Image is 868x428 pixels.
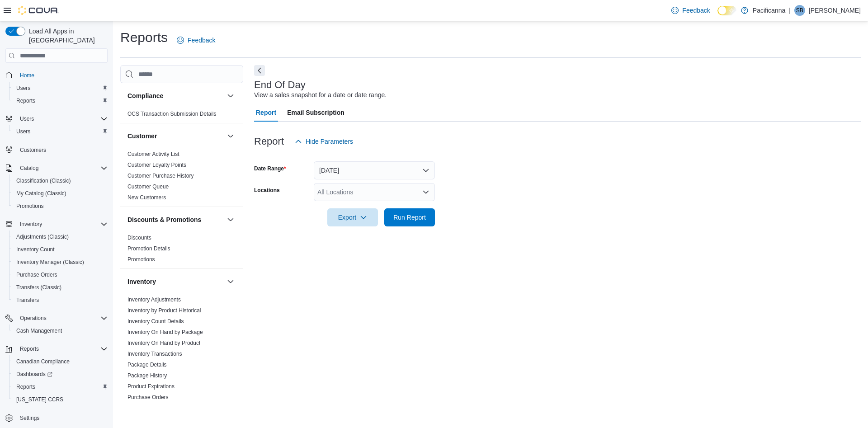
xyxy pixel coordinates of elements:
[127,111,217,117] a: OCS Transaction Submission Details
[16,163,108,174] span: Catalog
[16,113,38,124] button: Users
[16,70,38,81] a: Home
[717,6,736,15] input: Dark Mode
[127,372,167,379] span: Package History
[13,126,108,137] span: Users
[20,165,38,172] span: Catalog
[9,281,111,294] button: Transfers (Classic)
[16,85,30,92] span: Users
[16,358,70,365] span: Canadian Compliance
[9,174,111,187] button: Classification (Classic)
[18,6,59,15] img: Cova
[2,218,111,230] button: Inventory
[127,245,170,252] span: Promotion Details
[13,201,47,212] a: Promotions
[9,325,111,337] button: Cash Management
[127,372,167,379] a: Package History
[13,244,108,255] span: Inventory Count
[9,82,111,94] button: Users
[127,132,223,141] button: Customer
[794,5,805,16] div: Sandra Boyd
[393,213,426,222] span: Run Report
[127,235,151,241] a: Discounts
[13,257,88,268] a: Inventory Manager (Classic)
[127,339,200,347] span: Inventory On Hand by Product
[287,103,344,122] span: Email Subscription
[16,284,61,291] span: Transfers (Classic)
[127,151,179,157] a: Customer Activity List
[20,414,39,422] span: Settings
[127,329,203,335] a: Inventory On Hand by Package
[13,188,108,199] span: My Catalog (Classic)
[127,215,201,224] h3: Discounts & Promotions
[127,215,223,224] button: Discounts & Promotions
[120,294,243,428] div: Inventory
[16,246,55,253] span: Inventory Count
[127,110,217,118] span: OCS Transaction Submission Details
[127,173,194,179] a: Customer Purchase History
[13,231,72,242] a: Adjustments (Classic)
[13,295,42,306] a: Transfers
[16,219,108,230] span: Inventory
[13,95,39,106] a: Reports
[9,230,111,243] button: Adjustments (Classic)
[327,208,378,226] button: Export
[2,68,111,81] button: Home
[2,312,111,325] button: Operations
[13,282,108,293] span: Transfers (Classic)
[9,393,111,406] button: [US_STATE] CCRS
[20,72,34,79] span: Home
[254,136,284,147] h3: Report
[188,36,215,45] span: Feedback
[13,126,34,137] a: Users
[16,313,108,324] span: Operations
[13,83,108,94] span: Users
[20,315,47,322] span: Operations
[13,201,108,212] span: Promotions
[127,340,200,346] a: Inventory On Hand by Product
[2,411,111,424] button: Settings
[13,325,108,336] span: Cash Management
[9,355,111,368] button: Canadian Compliance
[127,318,184,325] span: Inventory Count Details
[13,188,70,199] a: My Catalog (Classic)
[16,383,35,390] span: Reports
[16,233,69,240] span: Adjustments (Classic)
[254,90,387,100] div: View a sales snapshot for a date or date range.
[306,137,353,146] span: Hide Parameters
[127,350,182,357] span: Inventory Transactions
[13,269,108,280] span: Purchase Orders
[225,90,236,101] button: Compliance
[384,208,435,226] button: Run Report
[127,296,181,303] span: Inventory Adjustments
[13,95,108,106] span: Reports
[16,343,108,354] span: Reports
[20,221,42,228] span: Inventory
[127,162,186,168] a: Customer Loyalty Points
[254,80,306,90] h3: End Of Day
[127,132,157,141] h3: Customer
[2,113,111,125] button: Users
[13,269,61,280] a: Purchase Orders
[16,219,46,230] button: Inventory
[173,31,219,49] a: Feedback
[314,161,435,179] button: [DATE]
[127,234,151,241] span: Discounts
[127,383,175,390] span: Product Expirations
[668,1,713,19] a: Feedback
[16,144,108,155] span: Customers
[127,362,167,368] a: Package Details
[16,190,66,197] span: My Catalog (Classic)
[16,128,30,135] span: Users
[16,327,62,334] span: Cash Management
[254,187,280,194] label: Locations
[16,413,43,423] a: Settings
[13,325,66,336] a: Cash Management
[127,161,186,169] span: Customer Loyalty Points
[127,194,166,201] a: New Customers
[16,343,42,354] button: Reports
[13,381,108,392] span: Reports
[13,257,108,268] span: Inventory Manager (Classic)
